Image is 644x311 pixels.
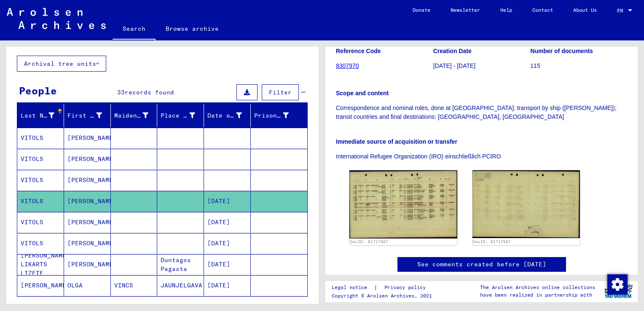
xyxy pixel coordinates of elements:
[530,48,593,54] b: Number of documents
[254,109,299,122] div: Prisoner #
[111,275,158,296] mat-cell: VINCS
[19,83,57,98] div: People
[207,111,242,120] div: Date of Birth
[114,111,149,120] div: Maiden Name
[64,149,111,169] mat-cell: [PERSON_NAME]
[17,191,64,212] mat-cell: VITOLS
[204,233,251,254] mat-cell: [DATE]
[17,104,64,127] mat-header-cell: Last Name
[332,292,436,300] p: Copyright © Arolsen Archives, 2021
[472,170,580,238] img: 002.jpg
[417,260,546,269] a: See comments created before [DATE]
[607,274,628,295] img: Change consent
[332,283,374,292] a: Legal notice
[64,275,111,296] mat-cell: OLGA
[157,275,204,296] mat-cell: JAUNJELGAVA
[473,239,511,244] a: DocID: 81717567
[269,88,292,96] span: Filter
[254,111,289,120] div: Prisoner #
[64,212,111,233] mat-cell: [PERSON_NAME]
[433,62,530,70] p: [DATE] - [DATE]
[67,109,113,122] div: First Name
[378,283,436,292] a: Privacy policy
[64,170,111,190] mat-cell: [PERSON_NAME]
[336,104,627,121] p: Correspondence and nominal roles, done at [GEOGRAPHIC_DATA]: transport by ship ([PERSON_NAME]); t...
[21,111,54,120] div: Last Name
[204,191,251,212] mat-cell: [DATE]
[111,104,158,127] mat-header-cell: Maiden Name
[17,128,64,148] mat-cell: VITOLS
[17,212,64,233] mat-cell: VITOLS
[67,111,102,120] div: First Name
[530,62,627,70] p: 115
[156,19,229,39] a: Browse archive
[336,48,381,54] b: Reference Code
[17,233,64,254] mat-cell: VITOLS
[17,254,64,275] mat-cell: [PERSON_NAME] LIKARTS LIZETE
[117,88,125,96] span: 33
[7,8,106,29] img: Arolsen_neg.svg
[349,170,457,238] img: 001.jpg
[480,291,595,299] p: have been realized in partnership with
[125,88,174,96] span: records found
[161,111,195,120] div: Place of Birth
[603,281,634,302] img: yv_logo.png
[433,48,472,54] b: Creation Date
[350,239,388,244] a: DocID: 81717567
[17,170,64,190] mat-cell: VITOLS
[17,275,64,296] mat-cell: [PERSON_NAME]
[204,275,251,296] mat-cell: [DATE]
[262,84,299,100] button: Filter
[64,128,111,148] mat-cell: [PERSON_NAME]
[332,283,436,292] div: |
[64,191,111,212] mat-cell: [PERSON_NAME]
[207,109,252,122] div: Date of Birth
[204,254,251,275] mat-cell: [DATE]
[17,56,106,72] button: Archival tree units
[336,152,627,161] p: International Refugee Organization (IRO) einschließlich PCIRO
[157,104,204,127] mat-header-cell: Place of Birth
[113,19,156,40] a: Search
[204,212,251,233] mat-cell: [DATE]
[251,104,307,127] mat-header-cell: Prisoner #
[161,109,206,122] div: Place of Birth
[64,233,111,254] mat-cell: [PERSON_NAME]
[21,109,65,122] div: Last Name
[607,274,627,294] div: Change consent
[617,8,626,13] span: EN
[204,104,251,127] mat-header-cell: Date of Birth
[114,109,159,122] div: Maiden Name
[64,104,111,127] mat-header-cell: First Name
[480,284,595,291] p: The Arolsen Archives online collections
[336,138,457,145] b: Immediate source of acquisition or transfer
[17,149,64,169] mat-cell: VITOLS
[157,254,204,275] mat-cell: Duntagos Pagasta
[336,90,389,97] b: Scope and content
[336,62,359,69] a: 8307970
[64,254,111,275] mat-cell: [PERSON_NAME]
